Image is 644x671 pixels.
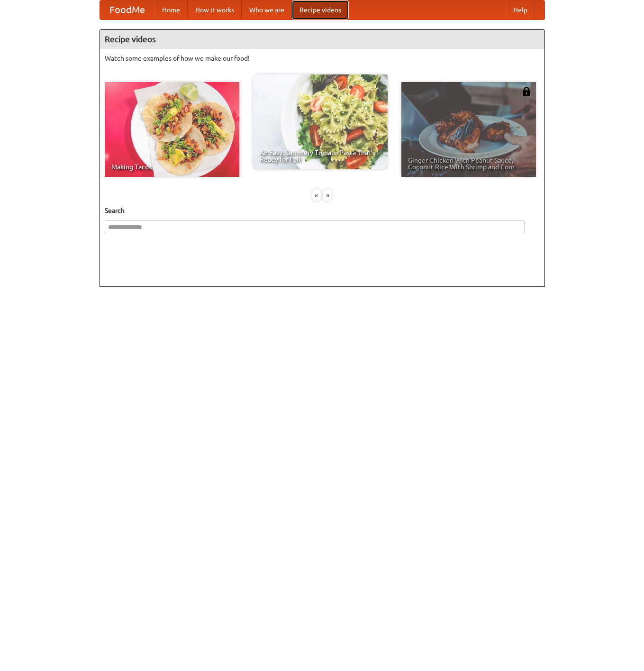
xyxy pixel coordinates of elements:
div: « [312,189,321,201]
span: Making Tacos [111,164,233,170]
a: Recipe videos [292,0,349,19]
a: How it works [188,0,242,19]
a: Making Tacos [105,82,239,177]
p: Watch some examples of how we make our food! [105,54,540,63]
a: Help [506,0,535,19]
a: An Easy, Summery Tomato Pasta That's Ready for Fall [253,74,388,169]
a: Home [154,0,188,19]
h5: Search [105,206,540,215]
div: » [323,189,332,201]
span: An Easy, Summery Tomato Pasta That's Ready for Fall [260,149,381,163]
h4: Recipe videos [100,30,544,49]
img: 483408.png [522,87,531,96]
a: FoodMe [100,0,154,19]
a: Who we are [242,0,292,19]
